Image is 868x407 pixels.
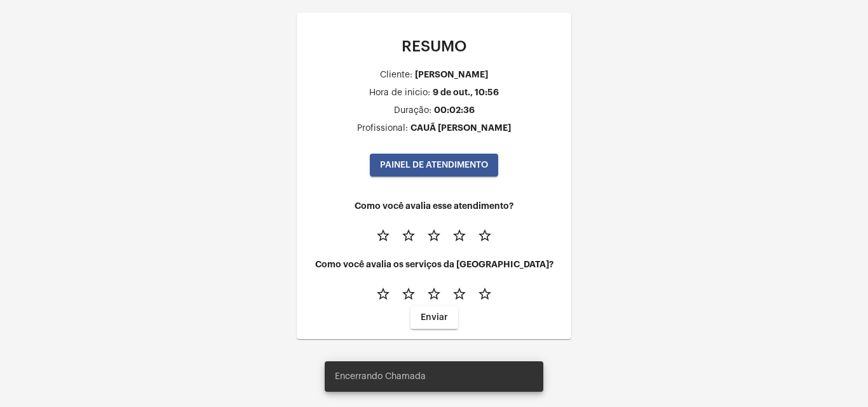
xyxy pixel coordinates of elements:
span: Enviar [421,313,448,322]
div: Duração: [394,106,431,116]
span: PAINEL DE ATENDIMENTO [380,161,488,170]
mat-icon: star_border [477,286,492,302]
mat-icon: star_border [401,228,416,243]
div: Cliente: [380,70,412,80]
mat-icon: star_border [452,286,467,302]
mat-icon: star_border [452,228,467,243]
p: RESUMO [307,38,561,55]
span: Encerrando Chamada [335,370,426,383]
button: PAINEL DE ATENDIMENTO [370,154,498,177]
mat-icon: star_border [426,286,442,302]
button: Enviar [410,306,458,329]
mat-icon: star_border [477,228,492,243]
div: Hora de inicio: [369,88,430,98]
div: 9 de out., 10:56 [433,88,499,97]
div: [PERSON_NAME] [415,70,488,79]
h4: Como você avalia esse atendimento? [307,201,561,211]
h4: Como você avalia os serviços da [GEOGRAPHIC_DATA]? [307,260,561,269]
mat-icon: star_border [401,286,416,302]
mat-icon: star_border [426,228,442,243]
div: 00:02:36 [434,105,475,115]
mat-icon: star_border [376,228,391,243]
div: CAUÃ [PERSON_NAME] [410,123,511,133]
mat-icon: star_border [376,286,391,302]
div: Profissional: [357,124,408,133]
